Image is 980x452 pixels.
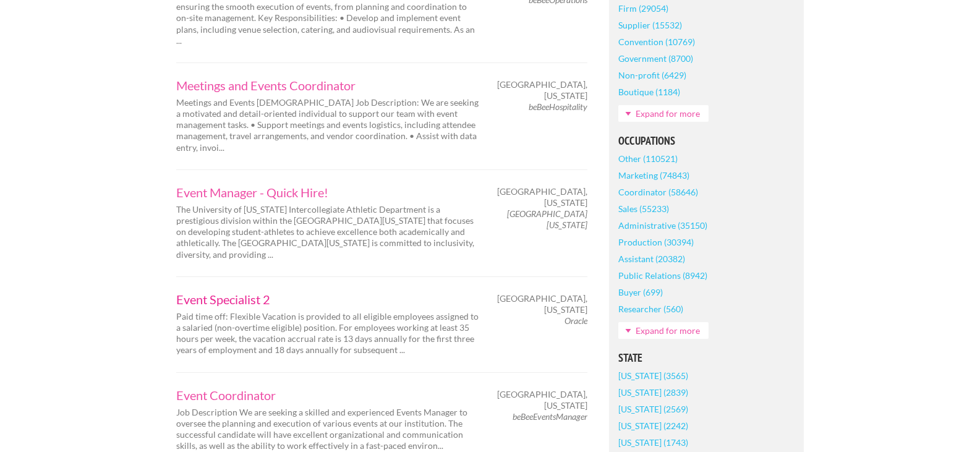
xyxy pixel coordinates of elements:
a: Public Relations (8942) [618,267,707,284]
span: [GEOGRAPHIC_DATA], [US_STATE] [497,79,587,101]
a: Boutique (1184) [618,83,680,100]
h5: State [618,352,795,364]
a: [US_STATE] (2839) [618,384,688,401]
a: Sales (55233) [618,200,669,217]
a: [US_STATE] (1743) [618,434,688,451]
a: Government (8700) [618,50,693,67]
a: Event Coordinator [176,389,479,401]
span: [GEOGRAPHIC_DATA], [US_STATE] [497,293,587,315]
a: Supplier (15532) [618,17,682,33]
em: beBeeEventsManager [513,411,587,422]
a: Non-profit (6429) [618,67,686,83]
a: Event Specialist 2 [176,293,479,305]
a: Convention (10769) [618,33,695,50]
a: Event Manager - Quick Hire! [176,186,479,198]
span: [GEOGRAPHIC_DATA], [US_STATE] [497,186,587,208]
a: [US_STATE] (2569) [618,401,688,417]
a: Expand for more [618,322,709,339]
a: Assistant (20382) [618,250,685,267]
a: Production (30394) [618,234,694,250]
p: Job Description We are seeking a skilled and experienced Events Manager to oversee the planning a... [176,407,479,452]
a: Other (110521) [618,150,678,167]
h5: Occupations [618,135,795,147]
a: Expand for more [618,105,709,122]
a: Administrative (35150) [618,217,707,234]
a: Meetings and Events Coordinator [176,79,479,92]
a: Coordinator (58646) [618,184,698,200]
a: Marketing (74843) [618,167,689,184]
a: [US_STATE] (2242) [618,417,688,434]
a: Researcher (560) [618,301,683,317]
em: Oracle [565,315,587,326]
p: The University of [US_STATE] Intercollegiate Athletic Department is a prestigious division within... [176,204,479,260]
p: Meetings and Events [DEMOGRAPHIC_DATA] Job Description: We are seeking a motivated and detail-ori... [176,97,479,153]
em: [GEOGRAPHIC_DATA][US_STATE] [507,208,587,230]
p: Paid time off: Flexible Vacation is provided to all eligible employees assigned to a salaried (no... [176,311,479,356]
em: beBeeHospitality [529,101,587,112]
a: [US_STATE] (3565) [618,367,688,384]
span: [GEOGRAPHIC_DATA], [US_STATE] [497,389,587,411]
a: Buyer (699) [618,284,663,301]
